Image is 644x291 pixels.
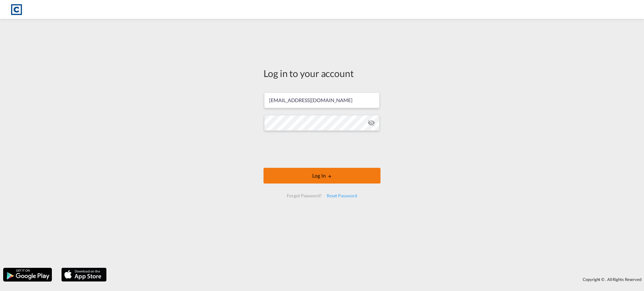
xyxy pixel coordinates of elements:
input: Enter email/phone number [264,92,380,108]
md-icon: icon-eye-off [368,119,375,127]
button: LOGIN [264,168,380,184]
iframe: reCAPTCHA [274,137,370,162]
img: 1fdb9190129311efbfaf67cbb4249bed.jpeg [9,3,24,17]
img: apple.png [61,267,107,282]
img: google.png [3,267,53,282]
div: Forgot Password? [284,190,324,201]
div: Log in to your account [264,67,380,80]
div: Copyright © . All Rights Reserved [110,274,644,285]
div: Reset Password [324,190,360,201]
